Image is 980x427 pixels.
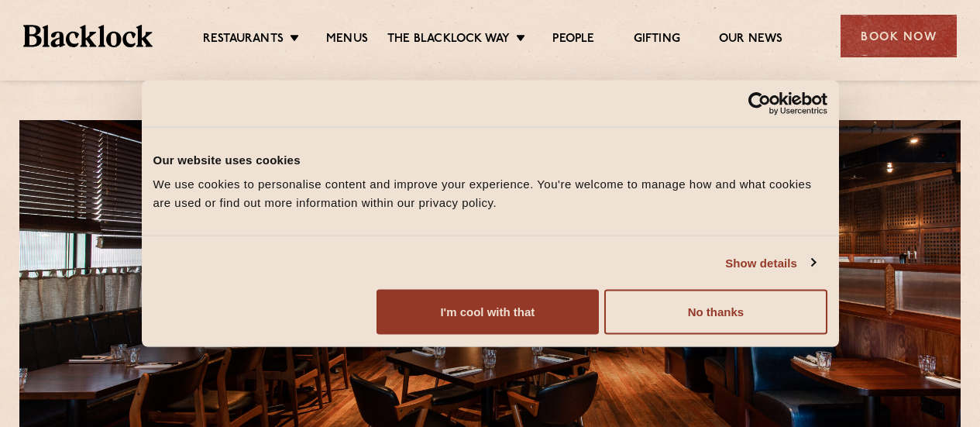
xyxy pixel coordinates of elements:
[387,32,510,49] a: The Blacklock Way
[153,150,827,169] div: Our website uses cookies
[719,32,783,49] a: Our News
[203,32,284,49] a: Restaurants
[153,175,827,212] div: We use cookies to personalise content and improve your experience. You're welcome to manage how a...
[552,32,594,49] a: People
[841,15,957,57] div: Book Now
[634,32,680,49] a: Gifting
[725,253,815,272] a: Show details
[604,290,827,335] button: No thanks
[326,32,368,49] a: Menus
[23,25,153,46] img: BL_Textured_Logo-footer-cropped.svg
[692,91,827,115] a: Usercentrics Cookiebot - opens in a new window
[377,290,599,335] button: I'm cool with that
